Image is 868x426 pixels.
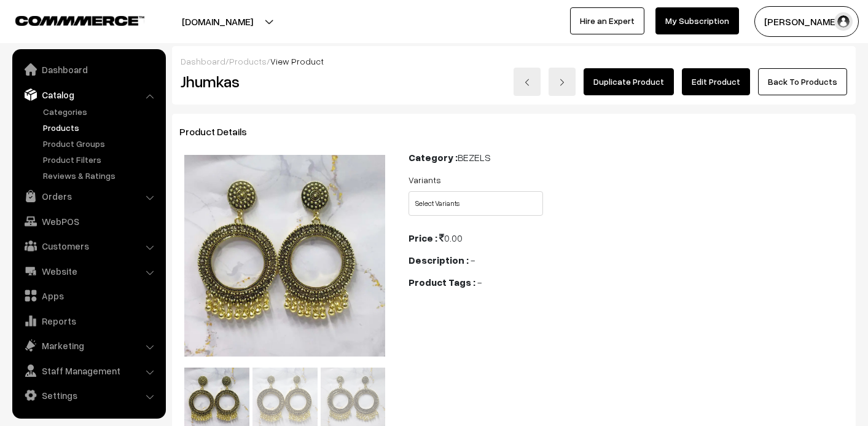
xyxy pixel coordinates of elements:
a: Product Groups [40,137,162,150]
b: Product Tags : [409,276,475,288]
b: Price : [409,232,437,244]
a: Products [229,56,267,66]
img: right-arrow.png [558,79,566,86]
a: Website [15,260,162,282]
img: user [834,12,853,31]
button: [PERSON_NAME]… [754,6,859,37]
div: BEZELS [409,150,848,165]
span: View Product [270,56,324,66]
span: Product Details [179,125,262,138]
a: Orders [15,185,162,207]
a: Edit Product [682,68,750,95]
a: Categories [40,105,162,118]
a: Products [40,121,162,134]
img: left-arrow.png [523,79,531,86]
b: Description : [409,254,469,266]
a: Customers [15,235,162,257]
a: Dashboard [15,58,162,81]
h2: Jhumkas [181,72,391,91]
img: 17543968369619WhatsApp-Image-2025-08-05-at-42128-PM.jpeg [184,155,386,357]
a: Staff Management [15,360,162,382]
a: Catalog [15,84,162,106]
a: Duplicate Product [584,68,674,95]
button: [DOMAIN_NAME] [139,6,296,37]
a: Hire an Expert [570,7,644,34]
label: Variants [409,173,441,186]
div: 0.00 [409,231,848,245]
a: Marketing [15,334,162,357]
a: Back To Products [758,68,847,95]
b: Category : [409,151,458,164]
div: / / [181,55,847,68]
a: Apps [15,285,162,307]
a: Settings [15,384,162,406]
a: Reviews & Ratings [40,169,162,182]
a: COMMMERCE [15,12,123,27]
a: Reports [15,310,162,332]
a: WebPOS [15,210,162,232]
img: COMMMERCE [15,16,144,25]
a: Product Filters [40,153,162,166]
span: - [471,254,475,266]
a: My Subscription [655,7,739,34]
a: Dashboard [181,56,225,66]
span: - [477,276,482,288]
